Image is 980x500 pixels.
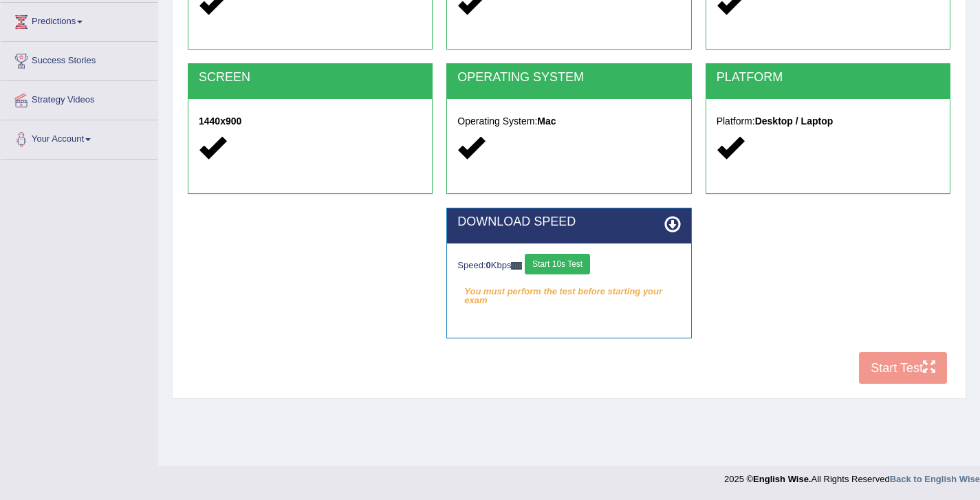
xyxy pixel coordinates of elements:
[457,215,680,229] h2: DOWNLOAD SPEED
[717,71,939,85] h2: PLATFORM
[1,120,157,155] a: Your Account
[755,116,834,127] strong: Desktop / Laptop
[457,281,680,302] em: You must perform the test before starting your exam
[717,116,939,127] h5: Platform:
[457,71,680,85] h2: OPERATING SYSTEM
[457,116,680,127] h5: Operating System:
[753,474,811,484] strong: English Wise.
[1,81,157,116] a: Strategy Videos
[890,474,980,484] a: Back to English Wise
[1,42,157,76] a: Success Stories
[1,3,157,37] a: Predictions
[457,254,680,278] div: Speed: Kbps
[486,260,491,270] strong: 0
[537,116,556,127] strong: Mac
[525,254,590,274] button: Start 10s Test
[199,71,422,85] h2: SCREEN
[511,262,522,270] img: ajax-loader-fb-connection.gif
[199,116,241,127] strong: 1440x900
[724,466,980,486] div: 2025 © All Rights Reserved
